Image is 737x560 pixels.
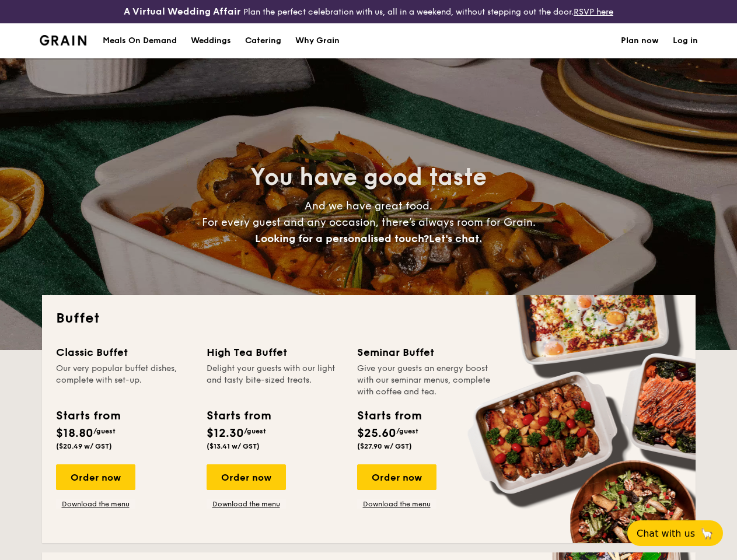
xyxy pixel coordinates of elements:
div: Plan the perfect celebration with us, all in a weekend, without stepping out the door. [123,5,614,19]
a: Download the menu [357,499,436,509]
h4: A Virtual Wedding Affair [124,5,241,19]
a: Download the menu [207,499,286,509]
a: Download the menu [56,499,135,509]
div: Order now [357,464,436,490]
div: High Tea Buffet [207,344,343,360]
span: 🦙 [700,527,714,540]
span: And we have great food. For every guest and any occasion, there’s always room for Grain. [202,199,536,245]
span: /guest [93,427,116,435]
span: $12.30 [207,426,244,440]
a: Plan now [621,23,659,58]
img: Grain [40,35,87,45]
div: Starts from [56,407,120,425]
div: Delight your guests with our light and tasty bite-sized treats. [207,363,343,398]
div: Why Grain [295,23,340,58]
span: /guest [396,427,418,435]
span: Chat with us [637,528,695,539]
div: Order now [56,464,135,490]
h2: Buffet [56,309,682,328]
div: Order now [207,464,286,490]
div: Seminar Buffet [357,344,494,360]
div: Give your guests an energy boost with our seminar menus, complete with coffee and tea. [357,363,494,398]
div: Starts from [357,407,421,425]
a: Why Grain [288,23,347,58]
button: Chat with us🦙 [627,520,723,546]
h1: Catering [245,23,281,58]
a: Logotype [40,35,87,45]
span: Looking for a personalised touch? [255,232,429,245]
div: Meals On Demand [103,23,177,58]
span: $25.60 [357,426,396,440]
span: /guest [244,427,266,435]
span: $18.80 [56,426,93,440]
div: Classic Buffet [56,344,193,360]
span: ($20.49 w/ GST) [56,442,112,450]
span: ($13.41 w/ GST) [207,442,260,450]
a: Catering [238,23,288,58]
div: Starts from [207,407,270,425]
a: RSVP here [574,7,613,17]
span: Let's chat. [429,232,482,245]
div: Our very popular buffet dishes, complete with set-up. [56,363,193,398]
a: Meals On Demand [96,23,184,58]
span: You have good taste [250,163,487,191]
span: ($27.90 w/ GST) [357,442,412,450]
div: Weddings [191,23,231,58]
a: Log in [673,23,698,58]
a: Weddings [184,23,238,58]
